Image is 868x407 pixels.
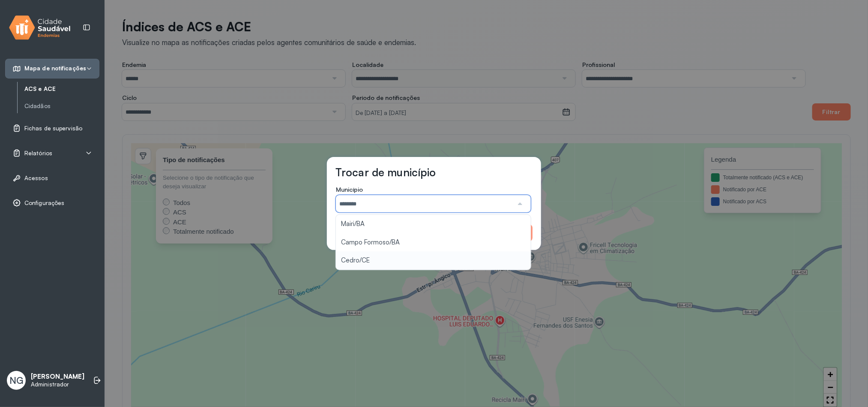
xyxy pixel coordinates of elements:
p: Administrador [31,381,84,388]
li: Campo Formoso/BA [336,233,531,252]
a: Acessos [12,174,92,182]
span: Acessos [24,175,48,182]
img: logo.svg [9,14,71,42]
span: Configurações [24,199,64,207]
a: Cidadãos [24,101,99,112]
a: ACS e ACE [24,85,99,93]
a: Cidadãos [24,103,99,110]
span: Fichas de supervisão [24,125,82,132]
h3: Trocar de município [335,166,436,179]
p: [PERSON_NAME] [31,373,84,381]
span: Mapa de notificações [24,65,86,72]
a: Fichas de supervisão [12,124,92,133]
li: Cedro/CE [336,251,531,270]
li: Mairi/BA [336,215,531,233]
span: Relatórios [24,150,52,157]
span: Município [336,186,363,193]
a: Configurações [12,199,92,207]
span: NG [9,375,23,386]
a: ACS e ACE [24,84,99,94]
